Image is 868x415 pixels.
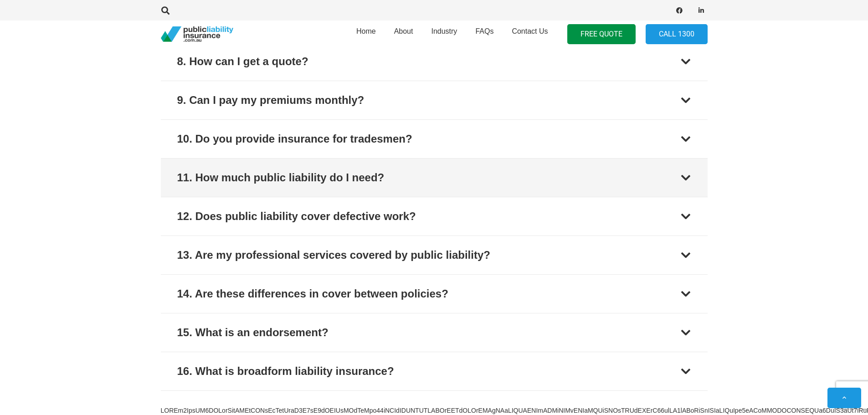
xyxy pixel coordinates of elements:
[161,236,708,274] button: 13. Are my professional services covered by public liability?
[161,275,708,313] button: 14. Are these differences in cover between policies?
[161,120,708,158] button: 10. Do you provide insurance for tradesmen?
[512,27,548,35] span: Contact Us
[177,53,308,70] div: 8. How can I get a quote?
[161,352,708,390] button: 16. What is broadform liability insurance?
[673,4,686,17] a: Facebook
[161,313,708,352] button: 15. What is an endorsement?
[161,42,708,81] button: 8. How can I get a quote?
[356,27,376,35] span: Home
[567,24,636,45] a: FREE QUOTE
[422,18,466,51] a: Industry
[394,27,413,35] span: About
[177,92,365,108] div: 9. Can I pay my premiums monthly?
[466,18,503,51] a: FAQs
[385,18,422,51] a: About
[177,169,385,186] div: 11. How much public liability do I need?
[177,363,394,379] div: 16. What is broadform liability insurance?
[646,24,708,45] a: Call 1300
[347,18,385,51] a: Home
[157,6,175,15] a: Search
[177,208,416,225] div: 12. Does public liability cover defective work?
[503,18,557,51] a: Contact Us
[827,388,861,408] a: Back to top
[177,324,329,341] div: 15. What is an endorsement?
[161,26,233,42] a: pli_logotransparent
[475,27,493,35] span: FAQs
[161,197,708,236] button: 12. Does public liability cover defective work?
[177,286,448,302] div: 14. Are these differences in cover between policies?
[161,159,708,197] button: 11. How much public liability do I need?
[695,4,708,17] a: LinkedIn
[431,27,457,35] span: Industry
[177,131,412,147] div: 10. Do you provide insurance for tradesmen?
[177,247,490,263] div: 13. Are my professional services covered by public liability?
[161,81,708,119] button: 9. Can I pay my premiums monthly?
